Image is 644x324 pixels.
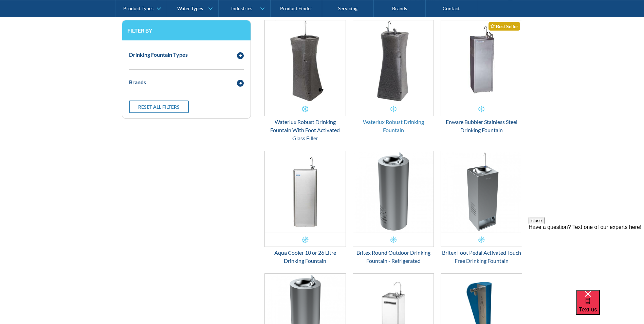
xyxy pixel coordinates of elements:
[441,151,522,233] img: Britex Foot Pedal Activated Touch Free Drinking Fountain
[576,290,644,324] iframe: podium webchat widget bubble
[353,118,434,134] div: Waterlux Robust Drinking Fountain
[129,78,146,86] div: Brands
[353,151,434,265] a: Britex Round Outdoor Drinking Fountain - Refrigerated Britex Round Outdoor Drinking Fountain - Re...
[353,20,434,102] img: Waterlux Robust Drinking Fountain
[353,249,434,265] div: Britex Round Outdoor Drinking Fountain - Refrigerated
[441,20,522,134] a: Enware Bubbler Stainless Steel Drinking FountainBest SellerEnware Bubbler Stainless Steel Drinkin...
[353,151,434,233] img: Britex Round Outdoor Drinking Fountain - Refrigerated
[441,20,522,102] img: Enware Bubbler Stainless Steel Drinking Fountain
[123,5,153,11] div: Product Types
[264,249,346,265] div: Aqua Cooler 10 or 26 Litre Drinking Fountain
[353,20,434,134] a: Waterlux Robust Drinking FountainWaterlux Robust Drinking Fountain
[529,217,644,299] iframe: podium webchat widget prompt
[264,151,346,265] a: Aqua Cooler 10 or 26 Litre Drinking FountainAqua Cooler 10 or 26 Litre Drinking Fountain
[231,5,252,11] div: Industries
[489,22,520,31] div: Best Seller
[265,151,346,233] img: Aqua Cooler 10 or 26 Litre Drinking Fountain
[441,151,522,265] a: Britex Foot Pedal Activated Touch Free Drinking FountainBritex Foot Pedal Activated Touch Free Dr...
[177,5,203,11] div: Water Types
[264,118,346,142] div: Waterlux Robust Drinking Fountain With Foot Activated Glass Filler
[441,118,522,134] div: Enware Bubbler Stainless Steel Drinking Fountain
[264,20,346,142] a: Waterlux Robust Drinking Fountain With Foot Activated Glass FillerWaterlux Robust Drinking Founta...
[129,51,188,59] div: Drinking Fountain Types
[129,101,189,113] a: Reset all filters
[265,20,346,102] img: Waterlux Robust Drinking Fountain With Foot Activated Glass Filler
[441,249,522,265] div: Britex Foot Pedal Activated Touch Free Drinking Fountain
[127,27,245,34] h3: Filter by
